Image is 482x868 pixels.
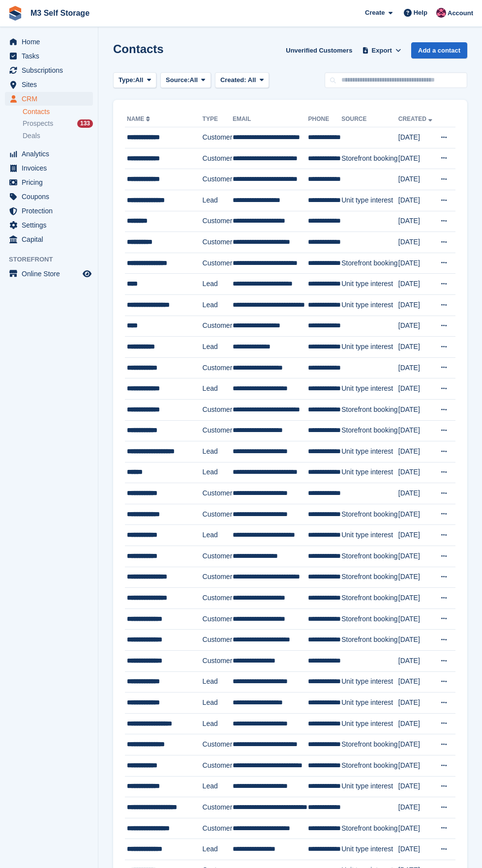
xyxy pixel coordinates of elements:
[203,713,233,734] td: Lead
[203,357,233,378] td: Customer
[5,267,93,281] a: menu
[203,839,233,860] td: Lead
[398,169,435,190] td: [DATE]
[220,76,246,84] span: Created:
[203,567,233,588] td: Customer
[398,797,435,818] td: [DATE]
[166,75,189,85] span: Source:
[203,671,233,693] td: Lead
[341,755,398,777] td: Storefront booking
[203,378,233,400] td: Lead
[203,420,233,441] td: Customer
[22,161,81,175] span: Invoices
[341,776,398,797] td: Unit type interest
[365,8,385,18] span: Create
[411,42,467,58] a: Add a contact
[341,112,398,127] th: Source
[436,8,446,18] img: Nick Jones
[5,35,93,49] a: menu
[22,267,81,281] span: Online Store
[135,75,144,85] span: All
[5,232,93,246] a: menu
[398,441,435,463] td: [DATE]
[22,78,81,91] span: Sites
[5,175,93,189] a: menu
[398,525,435,546] td: [DATE]
[398,734,435,755] td: [DATE]
[398,420,435,441] td: [DATE]
[398,274,435,295] td: [DATE]
[341,567,398,588] td: Storefront booking
[398,148,435,169] td: [DATE]
[160,72,211,88] button: Source: All
[203,755,233,777] td: Customer
[398,839,435,860] td: [DATE]
[233,112,308,127] th: Email
[23,131,40,141] span: Deals
[203,253,233,274] td: Customer
[341,818,398,839] td: Storefront booking
[22,63,81,77] span: Subscriptions
[341,525,398,546] td: Unit type interest
[398,127,435,148] td: [DATE]
[203,232,233,253] td: Customer
[341,420,398,441] td: Storefront booking
[398,253,435,274] td: [DATE]
[203,190,233,211] td: Lead
[203,441,233,463] td: Lead
[203,112,233,127] th: Type
[203,337,233,358] td: Lead
[203,169,233,190] td: Customer
[215,72,269,88] button: Created: All
[398,211,435,232] td: [DATE]
[203,483,233,504] td: Customer
[398,588,435,609] td: [DATE]
[203,316,233,337] td: Customer
[398,378,435,400] td: [DATE]
[398,483,435,504] td: [DATE]
[5,63,93,77] a: menu
[5,204,93,218] a: menu
[248,76,256,84] span: All
[203,399,233,420] td: Customer
[22,35,81,49] span: Home
[414,8,427,18] span: Help
[23,119,53,128] span: Prospects
[5,147,93,161] a: menu
[203,274,233,295] td: Lead
[398,399,435,420] td: [DATE]
[5,78,93,91] a: menu
[341,399,398,420] td: Storefront booking
[22,204,81,218] span: Protection
[23,107,93,116] a: Contacts
[341,274,398,295] td: Unit type interest
[341,608,398,630] td: Storefront booking
[341,630,398,651] td: Storefront booking
[203,630,233,651] td: Customer
[341,190,398,211] td: Unit type interest
[81,268,93,280] a: Preview store
[203,608,233,630] td: Customer
[203,588,233,609] td: Customer
[77,119,93,128] div: 133
[203,294,233,316] td: Lead
[5,49,93,63] a: menu
[203,776,233,797] td: Lead
[203,525,233,546] td: Lead
[119,75,135,85] span: Type:
[398,116,434,122] a: Created
[22,232,81,246] span: Capital
[341,253,398,274] td: Storefront booking
[398,755,435,777] td: [DATE]
[203,462,233,483] td: Lead
[341,294,398,316] td: Unit type interest
[372,46,392,56] span: Export
[9,255,98,264] span: Storefront
[398,713,435,734] td: [DATE]
[398,567,435,588] td: [DATE]
[127,116,152,122] a: Name
[22,218,81,232] span: Settings
[360,42,403,58] button: Export
[398,818,435,839] td: [DATE]
[22,92,81,106] span: CRM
